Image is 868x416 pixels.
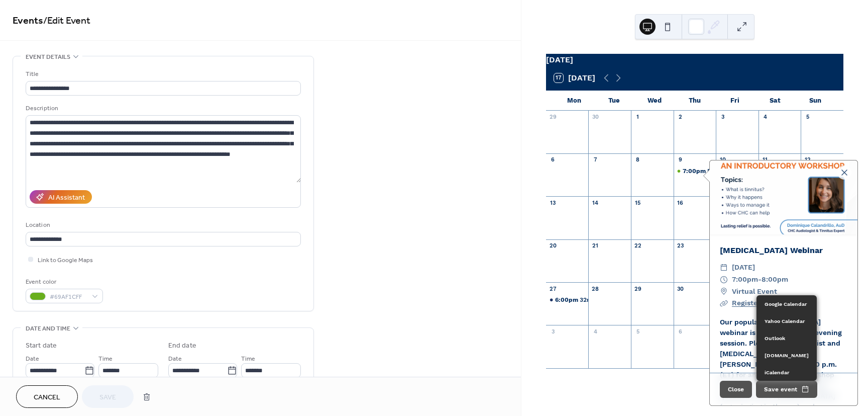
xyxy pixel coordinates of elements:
[677,199,684,207] div: 16
[719,114,726,121] div: 3
[594,91,634,111] div: Tue
[634,114,641,121] div: 1
[756,312,817,329] a: Yahoo Calendar
[732,286,777,298] span: Virtual Event
[720,262,728,274] div: ​
[26,220,299,230] div: Location
[674,167,716,176] div: Tinnitus Webinar
[241,354,255,364] span: Time
[549,114,557,121] div: 29
[546,296,589,304] div: 32nd Annual CHC Gala
[683,167,707,176] span: 7:00pm
[591,285,599,293] div: 28
[765,352,809,360] span: [DOMAIN_NAME]
[549,328,557,336] div: 3
[758,274,762,286] span: -
[755,91,795,111] div: Sat
[549,199,557,207] div: 13
[38,255,93,266] span: Link to Google Maps
[591,114,599,121] div: 30
[762,156,769,164] div: 11
[634,285,641,293] div: 29
[591,156,599,164] div: 7
[549,156,557,164] div: 6
[551,71,599,85] button: 17[DATE]
[549,285,557,293] div: 27
[677,242,684,250] div: 23
[795,91,835,111] div: Sun
[762,274,788,286] span: 8:00pm
[765,335,785,343] span: Outlook
[634,156,641,164] div: 8
[804,114,811,121] div: 5
[34,392,60,403] span: Cancel
[26,341,57,351] div: Start date
[634,91,675,111] div: Wed
[30,190,92,204] button: AI Assistant
[762,114,769,121] div: 4
[43,11,90,31] span: / Edit Event
[720,297,728,309] div: ​
[765,300,807,308] span: Google Calendar
[26,103,299,114] div: Description
[26,354,39,364] span: Date
[591,328,599,336] div: 4
[634,199,641,207] div: 15
[756,295,817,312] a: Google Calendar
[804,156,811,164] div: 12
[719,156,726,164] div: 10
[26,277,101,287] div: Event color
[732,274,758,286] span: 7:00pm
[634,242,641,250] div: 22
[168,354,182,364] span: Date
[720,274,728,286] div: ​
[591,199,599,207] div: 14
[26,323,70,334] span: Date and time
[50,292,87,302] span: #69AF1CFF
[634,328,641,336] div: 5
[756,381,817,398] button: Save event
[715,91,755,111] div: Fri
[765,369,789,377] span: iCalendar
[677,285,684,293] div: 30
[554,91,594,111] div: Mon
[720,286,728,298] div: ​
[720,381,752,398] button: Close
[720,245,823,255] a: [MEDICAL_DATA] Webinar
[675,91,715,111] div: Thu
[98,354,113,364] span: Time
[555,296,580,304] span: 6:00pm
[756,347,817,364] a: [DOMAIN_NAME]
[168,341,196,351] div: End date
[26,69,299,79] div: Title
[26,52,70,62] span: Event details
[765,317,805,325] span: Yahoo Calendar
[732,262,755,274] span: [DATE]
[13,11,43,31] a: Events
[48,193,85,203] div: AI Assistant
[677,328,684,336] div: 6
[677,156,684,164] div: 9
[677,114,684,121] div: 2
[16,385,78,408] button: Cancel
[580,296,646,304] div: 32nd Annual CHC Gala
[732,299,761,307] a: Register
[549,242,557,250] div: 20
[546,54,843,66] div: [DATE]
[591,242,599,250] div: 21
